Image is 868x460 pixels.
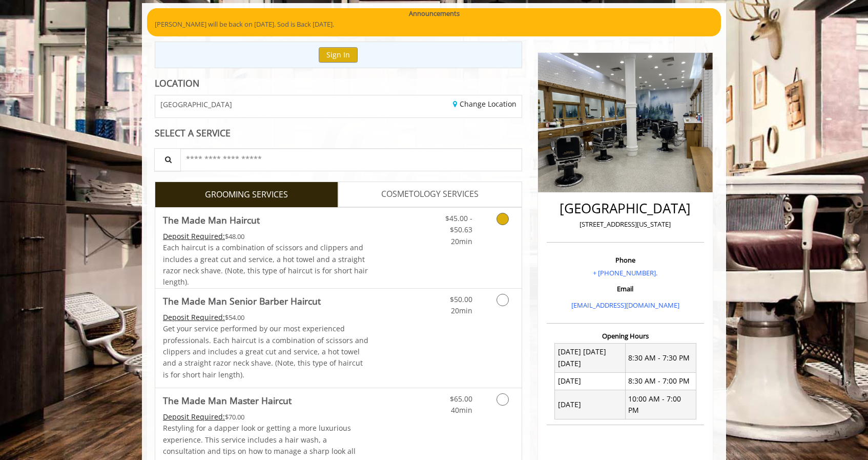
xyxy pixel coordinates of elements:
[450,394,472,404] span: $65.00
[625,372,696,390] td: 8:30 AM - 7:00 PM
[163,243,368,287] span: Each haircut is a combination of scissors and clippers and includes a great cut and service, a ho...
[555,343,626,372] td: [DATE] [DATE] [DATE]
[450,294,472,304] span: $50.00
[547,332,704,339] h3: Opening Hours
[163,411,369,423] div: $70.00
[155,77,199,89] b: LOCATION
[549,219,701,230] p: [STREET_ADDRESS][US_STATE]
[163,231,369,242] div: $48.00
[549,256,701,264] h3: Phone
[319,47,358,62] button: Sign In
[555,372,626,390] td: [DATE]
[555,390,626,419] td: [DATE]
[160,101,232,108] span: [GEOGRAPHIC_DATA]
[155,128,522,138] div: SELECT A SERVICE
[453,99,516,109] a: Change Location
[163,312,369,323] div: $54.00
[205,188,288,202] span: GROOMING SERVICES
[163,294,321,308] b: The Made Man Senior Barber Haircut
[163,231,225,241] span: This service needs some Advance to be paid before we block your appointment
[625,343,696,372] td: 8:30 AM - 7:30 PM
[451,236,472,246] span: 20min
[163,213,260,227] b: The Made Man Haircut
[549,285,701,292] h3: Email
[571,301,679,310] a: [EMAIL_ADDRESS][DOMAIN_NAME]
[625,390,696,419] td: 10:00 AM - 7:00 PM
[381,188,479,201] span: COSMETOLOGY SERVICES
[155,19,713,30] p: [PERSON_NAME] will be back on [DATE]. Sod is Back [DATE].
[163,393,292,408] b: The Made Man Master Haircut
[549,201,701,216] h2: [GEOGRAPHIC_DATA]
[451,306,472,315] span: 20min
[154,148,181,171] button: Service Search
[409,8,460,19] b: Announcements
[593,268,657,277] a: + [PHONE_NUMBER].
[451,405,472,415] span: 40min
[163,412,225,422] span: This service needs some Advance to be paid before we block your appointment
[163,312,225,322] span: This service needs some Advance to be paid before we block your appointment
[163,323,369,381] p: Get your service performed by our most experienced professionals. Each haircut is a combination o...
[445,213,472,234] span: $45.00 - $50.63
